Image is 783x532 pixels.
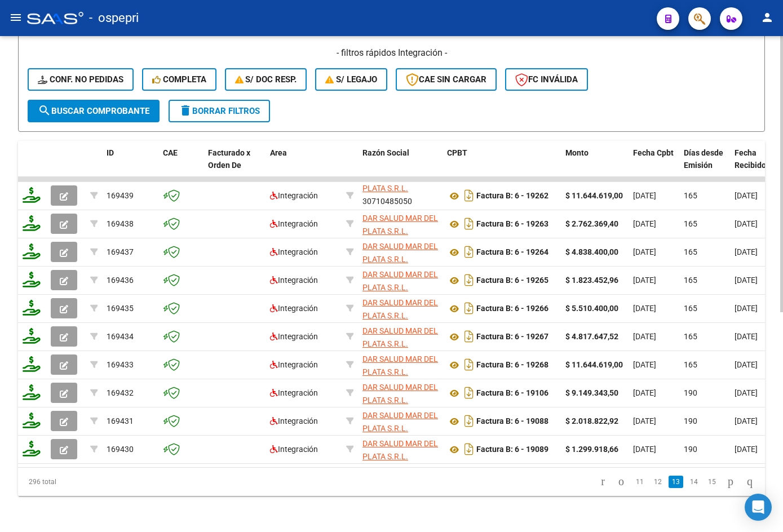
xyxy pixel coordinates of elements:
span: - ospepri [89,6,139,30]
span: 165 [684,219,697,228]
button: S/ Doc Resp. [225,68,307,91]
span: [DATE] [633,247,656,256]
span: DAR SALUD MAR DEL PLATA S.R.L. [362,354,438,376]
div: Open Intercom Messenger [745,494,772,521]
span: DAR SALUD MAR DEL PLATA S.R.L. [362,326,438,348]
span: 169430 [107,445,134,454]
strong: Factura B: 6 - 19262 [476,192,548,201]
span: 169436 [107,276,134,285]
span: 169431 [107,416,134,425]
span: FC Inválida [515,74,578,85]
span: [DATE] [633,304,656,313]
strong: $ 11.644.619,00 [565,191,623,200]
strong: $ 5.510.400,00 [565,304,618,313]
span: Conf. no pedidas [38,74,123,85]
div: 296 total [18,468,165,496]
span: Integración [270,360,318,369]
strong: Factura B: 6 - 19263 [476,220,548,229]
span: [DATE] [735,332,758,341]
span: DAR SALUD MAR DEL PLATA S.R.L. [362,411,438,433]
a: 15 [705,476,719,488]
a: go to last page [742,476,758,488]
button: Conf. no pedidas [28,68,134,91]
span: Integración [270,332,318,341]
span: [DATE] [633,445,656,454]
datatable-header-cell: Fecha Cpbt [629,141,679,190]
datatable-header-cell: Area [266,141,342,190]
div: 30710485050 [362,240,438,264]
i: Descargar documento [462,243,476,261]
span: 169432 [107,388,134,397]
span: 169434 [107,332,134,341]
mat-icon: menu [9,11,23,24]
strong: $ 9.149.343,50 [565,388,618,397]
span: DAR SALUD MAR DEL PLATA S.R.L. [362,439,438,461]
a: go to previous page [613,476,629,488]
span: DAR SALUD MAR DEL PLATA S.R.L. [362,383,438,405]
span: Días desde Emisión [684,148,723,170]
mat-icon: person [760,11,774,24]
datatable-header-cell: Facturado x Orden De [204,141,266,190]
i: Descargar documento [462,215,476,233]
span: [DATE] [633,332,656,341]
span: ID [107,148,114,157]
span: DAR SALUD MAR DEL PLATA S.R.L. [362,214,438,236]
div: 30710485050 [362,325,438,348]
span: 165 [684,304,697,313]
button: FC Inválida [505,68,588,91]
span: [DATE] [735,445,758,454]
datatable-header-cell: Días desde Emisión [679,141,730,190]
button: CAE SIN CARGAR [396,68,497,91]
span: CAE [163,148,178,157]
span: Fecha Recibido [735,148,766,170]
strong: Factura B: 6 - 19265 [476,276,548,285]
datatable-header-cell: Monto [561,141,629,190]
strong: Factura B: 6 - 19106 [476,389,548,398]
datatable-header-cell: CAE [158,141,204,190]
a: 11 [632,476,647,488]
span: [DATE] [735,276,758,285]
button: Buscar Comprobante [28,100,160,122]
li: page 11 [631,472,649,491]
i: Descargar documento [462,187,476,205]
i: Descargar documento [462,356,476,374]
span: 165 [684,276,697,285]
strong: Factura B: 6 - 19267 [476,333,548,342]
strong: $ 1.299.918,66 [565,445,618,454]
span: [DATE] [633,416,656,425]
strong: $ 1.823.452,96 [565,276,618,285]
strong: $ 2.018.822,92 [565,416,618,425]
span: Monto [565,148,589,157]
span: 169437 [107,247,134,256]
span: DAR SALUD MAR DEL PLATA S.R.L. [362,242,438,264]
span: 165 [684,191,697,200]
a: 13 [669,476,683,488]
strong: Factura B: 6 - 19089 [476,445,548,454]
span: 190 [684,445,697,454]
span: S/ legajo [325,74,377,85]
button: S/ legajo [315,68,387,91]
span: Integración [270,191,318,200]
li: page 13 [667,472,685,491]
span: 169433 [107,360,134,369]
span: Razón Social [362,148,409,157]
a: 14 [687,476,701,488]
span: 190 [684,388,697,397]
span: [DATE] [735,247,758,256]
span: 190 [684,416,697,425]
span: Fecha Cpbt [633,148,674,157]
div: 30710485050 [362,381,438,405]
span: Integración [270,304,318,313]
span: S/ Doc Resp. [235,74,297,85]
datatable-header-cell: ID [102,141,158,190]
span: Facturado x Orden De [208,148,250,170]
span: [DATE] [735,304,758,313]
a: 12 [651,476,665,488]
i: Descargar documento [462,271,476,289]
h4: - filtros rápidos Integración - [28,47,755,59]
span: Buscar Comprobante [38,106,149,116]
span: Integración [270,416,318,425]
span: 169435 [107,304,134,313]
datatable-header-cell: Razón Social [358,141,443,190]
strong: Factura B: 6 - 19268 [476,361,548,370]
